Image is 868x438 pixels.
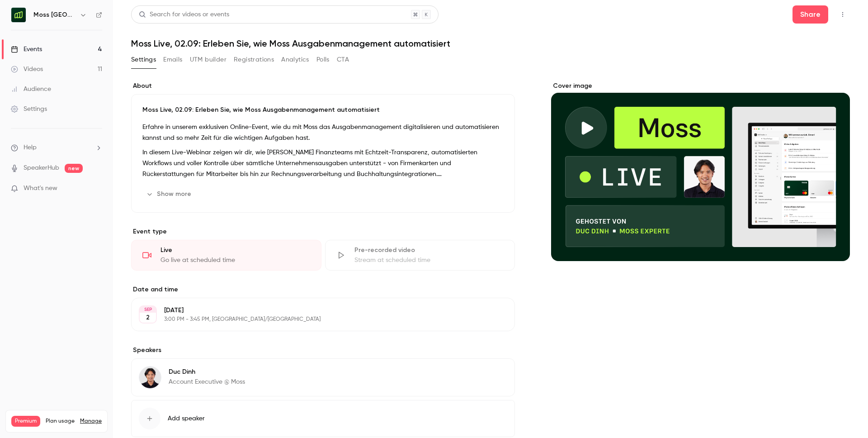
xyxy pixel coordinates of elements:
button: UTM builder [190,52,226,67]
img: Moss Deutschland [11,8,26,22]
div: LiveGo live at scheduled time [131,240,321,271]
button: Polls [316,52,330,67]
button: CTA [337,52,349,67]
p: In diesem Live-Webinar zeigen wir dir, wie [PERSON_NAME] Finanzteams mit Echtzeit-Transparenz, au... [142,147,504,180]
button: Show more [142,187,197,201]
p: 3:00 PM - 3:45 PM, [GEOGRAPHIC_DATA]/[GEOGRAPHIC_DATA] [164,316,467,323]
div: Stream at scheduled time [354,256,504,265]
p: 2 [146,313,150,322]
button: Settings [131,52,156,67]
div: Pre-recorded videoStream at scheduled time [325,240,515,271]
button: Analytics [281,52,309,67]
label: About [131,81,515,90]
div: Audience [11,85,51,94]
span: new [65,164,83,173]
label: Cover image [551,81,850,90]
span: Premium [11,416,40,427]
button: Emails [163,52,182,67]
span: Plan usage [46,418,75,425]
div: Settings [11,105,47,114]
div: Duc DinhDuc DinhAccount Executive @ Moss [131,358,515,396]
iframe: Noticeable Trigger [91,185,102,193]
span: Help [24,143,37,152]
span: What's new [24,184,57,193]
div: Pre-recorded video [354,246,504,255]
button: Registrations [234,52,274,67]
div: SEP [140,306,156,313]
p: Account Executive @ Moss [169,377,245,386]
div: Search for videos or events [139,10,229,19]
div: Events [11,45,42,54]
span: Add speaker [168,414,205,423]
a: SpeakerHub [24,163,59,173]
li: help-dropdown-opener [11,143,102,152]
h1: Moss Live, 02.09: Erleben Sie, wie Moss Ausgabenmanagement automatisiert [131,38,850,49]
a: Manage [80,418,102,425]
section: Cover image [551,81,850,261]
p: Event type [131,227,515,236]
button: Add speaker [131,400,515,437]
button: Share [793,5,828,24]
p: Erfahre in unserem exklusiven Online-Event, wie du mit Moss das Ausgabenmanagement digitalisieren... [142,122,504,143]
div: Videos [11,65,43,74]
label: Date and time [131,285,515,294]
p: Duc Dinh [169,367,245,376]
div: Go live at scheduled time [160,256,310,265]
h6: Moss [GEOGRAPHIC_DATA] [33,10,76,19]
img: Duc Dinh [139,367,161,388]
p: Moss Live, 02.09: Erleben Sie, wie Moss Ausgabenmanagement automatisiert [142,105,504,114]
p: [DATE] [164,306,467,315]
label: Speakers [131,346,515,355]
div: Live [160,246,310,255]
